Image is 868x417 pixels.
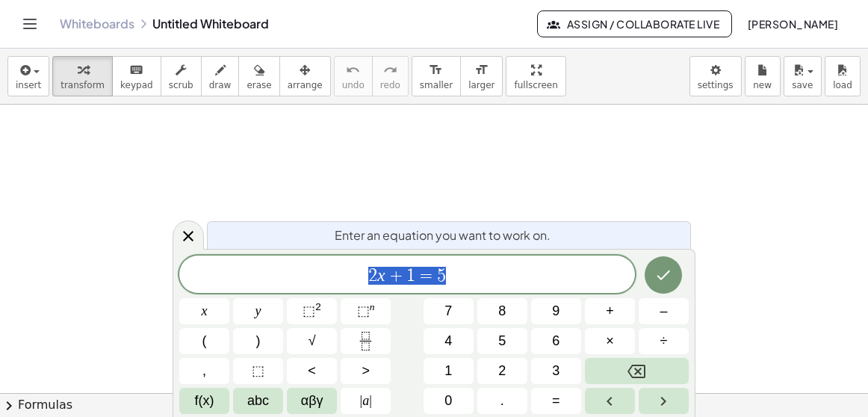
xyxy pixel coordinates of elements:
button: x [179,298,229,324]
button: 1 [424,358,474,384]
button: 4 [424,328,474,354]
i: undo [346,61,360,79]
button: 7 [424,298,474,324]
span: = [415,267,437,285]
span: [PERSON_NAME] [747,17,838,31]
button: 6 [531,328,581,354]
button: 2 [477,358,527,384]
span: 3 [552,361,559,381]
button: Greek alphabet [287,388,337,414]
button: Equals [531,388,581,414]
button: new [745,56,781,96]
button: arrange [279,56,331,96]
span: 5 [498,331,506,351]
span: 4 [444,331,452,351]
i: format_size [429,61,443,79]
button: Less than [287,358,337,384]
button: [PERSON_NAME] [735,10,850,37]
button: Minus [639,298,689,324]
span: load [833,80,852,90]
span: save [792,80,813,90]
button: redoredo [372,56,409,96]
button: Squared [287,298,337,324]
span: a [360,391,372,411]
span: ⬚ [303,303,315,318]
button: 9 [531,298,581,324]
button: Greater than [341,358,391,384]
span: keypad [120,80,153,90]
span: Enter an equation you want to work on. [335,226,551,244]
button: 8 [477,298,527,324]
button: Superscript [341,298,391,324]
button: Done [645,256,682,294]
button: ( [179,328,229,354]
button: . [477,388,527,414]
button: y [233,298,283,324]
span: , [202,361,206,381]
span: | [360,393,363,408]
button: insert [7,56,49,96]
span: erase [247,80,271,90]
button: format_sizelarger [460,56,503,96]
span: 7 [444,301,452,321]
sup: 2 [315,301,321,312]
span: insert [16,80,41,90]
button: fullscreen [506,56,565,96]
span: 8 [498,301,506,321]
span: ⬚ [357,303,370,318]
button: settings [689,56,742,96]
var: x [377,265,385,285]
span: 5 [437,267,446,285]
button: transform [52,56,113,96]
span: ⬚ [252,361,264,381]
button: 3 [531,358,581,384]
sup: n [370,301,375,312]
button: format_sizesmaller [412,56,461,96]
span: redo [380,80,400,90]
span: y [255,301,261,321]
span: transform [61,80,105,90]
span: > [362,361,370,381]
button: erase [238,56,279,96]
button: scrub [161,56,202,96]
button: Square root [287,328,337,354]
span: fullscreen [514,80,557,90]
span: smaller [420,80,453,90]
button: load [825,56,861,96]
button: Divide [639,328,689,354]
span: . [500,391,504,411]
span: ) [256,331,261,351]
span: abc [247,391,269,411]
button: keyboardkeypad [112,56,161,96]
i: keyboard [129,61,143,79]
button: Alphabet [233,388,283,414]
span: settings [698,80,734,90]
button: save [784,56,822,96]
span: x [202,301,208,321]
i: redo [383,61,397,79]
button: Assign / Collaborate Live [537,10,732,37]
span: < [308,361,316,381]
span: undo [342,80,365,90]
span: αβγ [301,391,323,411]
span: new [753,80,772,90]
span: 0 [444,391,452,411]
span: 6 [552,331,559,351]
button: Right arrow [639,388,689,414]
button: Placeholder [233,358,283,384]
button: 0 [424,388,474,414]
a: Whiteboards [60,16,134,31]
span: draw [209,80,232,90]
span: ÷ [660,331,668,351]
span: = [552,391,560,411]
span: √ [309,331,316,351]
span: ( [202,331,207,351]
button: undoundo [334,56,373,96]
span: scrub [169,80,193,90]
button: Backspace [585,358,689,384]
span: 1 [444,361,452,381]
button: draw [201,56,240,96]
button: Toggle navigation [18,12,42,36]
button: 5 [477,328,527,354]
span: Assign / Collaborate Live [550,17,719,31]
